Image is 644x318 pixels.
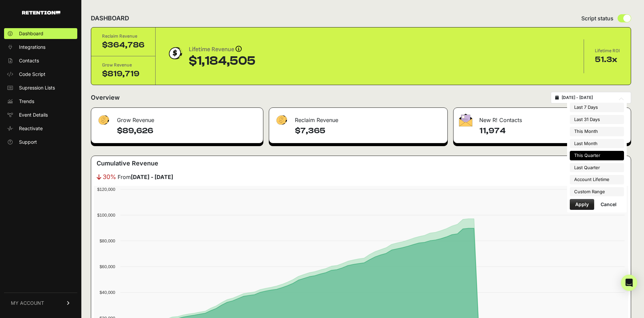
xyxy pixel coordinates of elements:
li: Account Lifetime [570,175,624,184]
span: Trends [19,98,34,105]
div: Open Intercom Messenger [621,275,637,291]
h4: $7,365 [295,125,442,136]
h2: Overview [91,93,120,102]
a: Trends [4,96,77,107]
h3: Cumulative Revenue [97,159,158,168]
button: Apply [570,199,594,210]
h2: DASHBOARD [91,14,129,23]
text: $80,000 [100,238,115,243]
text: $60,000 [100,264,115,269]
img: fa-dollar-13500eef13a19c4ab2b9ed9ad552e47b0d9fc28b02b83b90ba0e00f96d6372e9.png [97,114,110,127]
li: Custom Range [570,187,624,197]
li: This Month [570,127,624,136]
text: $40,000 [100,290,115,295]
span: Code Script [19,71,45,78]
a: Code Script [4,69,77,80]
div: Reclaim Revenue [102,33,144,40]
li: This Quarter [570,151,624,160]
strong: [DATE] - [DATE] [131,174,173,180]
a: Contacts [4,55,77,66]
div: Lifetime ROI [595,47,620,54]
span: Integrations [19,44,45,51]
text: $120,000 [97,187,115,192]
img: dollar-coin-05c43ed7efb7bc0c12610022525b4bbbb207c7efeef5aecc26f025e68dcafac9.png [166,45,183,62]
a: MY ACCOUNT [4,293,77,313]
div: New R! Contacts [454,108,631,128]
span: Dashboard [19,30,43,37]
a: Integrations [4,42,77,53]
span: Support [19,139,37,145]
span: MY ACCOUNT [11,300,44,306]
a: Support [4,137,77,147]
div: Reclaim Revenue [269,108,447,128]
img: Retention.com [22,11,60,15]
h4: $89,626 [117,125,258,136]
div: Grow Revenue [91,108,263,128]
img: fa-dollar-13500eef13a19c4ab2b9ed9ad552e47b0d9fc28b02b83b90ba0e00f96d6372e9.png [275,114,288,127]
span: From [118,173,173,181]
div: $364,786 [102,40,144,51]
span: Supression Lists [19,84,55,91]
text: $100,000 [97,213,115,218]
div: 51.3x [595,54,620,65]
div: Lifetime Revenue [189,45,256,54]
li: Last 31 Days [570,115,624,124]
div: Grow Revenue [102,62,144,68]
div: $819,719 [102,68,144,79]
span: Contacts [19,57,39,64]
span: Event Details [19,112,48,118]
a: Supression Lists [4,82,77,93]
a: Dashboard [4,28,77,39]
li: Last Quarter [570,163,624,173]
img: fa-envelope-19ae18322b30453b285274b1b8af3d052b27d846a4fbe8435d1a52b978f639a2.png [459,114,472,126]
li: Last Month [570,139,624,148]
button: Cancel [595,199,622,210]
span: Script status [581,14,613,22]
span: 30% [103,172,116,182]
h4: 11,974 [479,125,625,136]
span: Reactivate [19,125,43,132]
a: Event Details [4,110,77,120]
a: Reactivate [4,123,77,134]
div: $1,184,505 [189,54,256,68]
li: Last 7 Days [570,103,624,112]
